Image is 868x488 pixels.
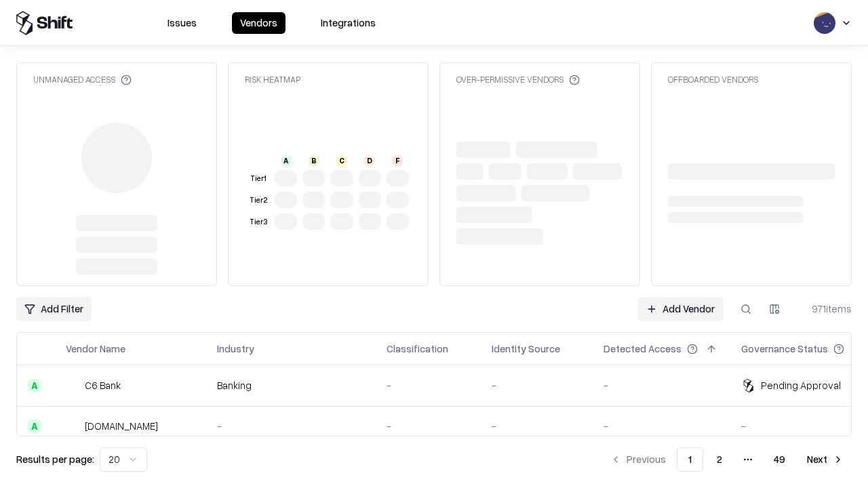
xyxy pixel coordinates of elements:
[604,419,719,433] div: -
[66,379,79,392] img: C6 Bank
[761,378,841,392] div: Pending Approval
[16,297,92,321] button: Add Filter
[309,155,319,166] div: B
[66,342,125,356] div: Vendor Name
[33,74,132,85] div: Unmanaged Access
[159,12,205,34] button: Issues
[66,420,79,433] img: pathfactory.com
[638,297,723,321] a: Add Vendor
[741,342,828,356] div: Governance Status
[797,302,852,316] div: 971 items
[281,155,292,166] div: A
[492,419,582,433] div: -
[392,155,403,166] div: F
[85,419,158,433] div: [DOMAIN_NAME]
[492,378,582,392] div: -
[677,447,703,472] button: 1
[217,378,365,392] div: Banking
[85,378,121,392] div: C6 Bank
[799,447,852,472] button: Next
[668,74,758,85] div: Offboarded Vendors
[217,342,254,356] div: Industry
[741,419,866,433] div: -
[245,74,300,85] div: Risk Heatmap
[492,342,560,356] div: Identity Source
[364,155,375,166] div: D
[313,12,384,34] button: Integrations
[336,155,347,166] div: C
[602,447,852,472] nav: pagination
[456,74,580,85] div: Over-Permissive Vendors
[604,342,682,356] div: Detected Access
[387,342,448,356] div: Classification
[248,216,269,228] div: Tier 3
[248,173,269,184] div: Tier 1
[217,419,365,433] div: -
[387,378,470,392] div: -
[28,379,41,392] div: A
[28,420,41,433] div: A
[763,447,796,472] button: 49
[706,447,733,472] button: 2
[16,452,94,466] p: Results per page:
[387,419,470,433] div: -
[248,195,269,206] div: Tier 2
[604,378,719,392] div: -
[232,12,285,34] button: Vendors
